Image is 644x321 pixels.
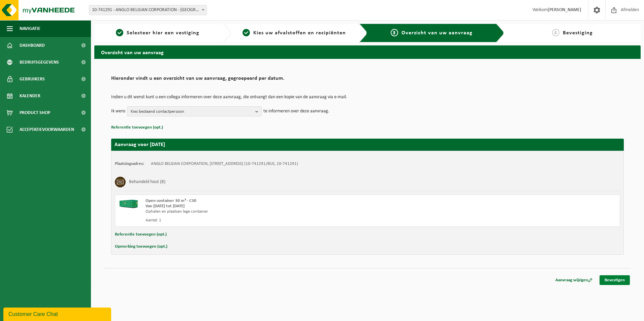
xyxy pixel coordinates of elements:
[115,162,144,166] strong: Plaatsingsadres:
[263,106,329,116] p: te informeren over deze aanvraag.
[127,106,262,116] button: Kies bestaand contactpersoon
[20,87,40,104] span: Kalender
[552,29,559,36] span: 4
[146,204,185,208] strong: Van [DATE] tot [DATE]
[563,30,593,36] span: Bevestiging
[89,5,206,15] span: 10-741291 - ANGLO BELGIAN CORPORATION - GENT
[253,30,346,36] span: Kies uw afvalstoffen en recipiënten
[146,199,196,203] span: Open container 30 m³ - C30
[243,29,250,36] span: 2
[89,5,207,15] span: 10-741291 - ANGLO BELGIAN CORPORATION - GENT
[111,123,163,132] button: Referentie toevoegen (opt.)
[550,275,598,285] a: Aanvraag wijzigen
[98,29,218,37] a: 1Selecteer hier een vestiging
[115,230,167,239] button: Referentie toevoegen (opt.)
[391,29,398,36] span: 3
[111,106,125,116] p: Ik wens
[151,161,298,167] td: ANGLO BELGIAN CORPORATION, [STREET_ADDRESS] (10-741291/BUS, 10-741291)
[401,30,473,36] span: Overzicht van uw aanvraag
[115,142,165,147] strong: Aanvraag voor [DATE]
[20,121,74,138] span: Acceptatievoorwaarden
[119,198,139,208] img: HK-XC-30-GN-00.png
[20,37,45,54] span: Dashboard
[20,71,45,87] span: Gebruikers
[129,177,165,187] h3: Behandeld hout (B)
[115,242,167,251] button: Opmerking toevoegen (opt.)
[20,20,40,37] span: Navigatie
[127,30,199,36] span: Selecteer hier een vestiging
[600,275,630,285] a: Bevestigen
[234,29,354,37] a: 2Kies uw afvalstoffen en recipiënten
[131,107,253,117] span: Kies bestaand contactpersoon
[20,104,50,121] span: Product Shop
[3,306,112,321] iframe: chat widget
[146,209,394,214] div: Ophalen en plaatsen lege container
[146,218,394,223] div: Aantal: 1
[111,95,624,100] p: Indien u dit wenst kunt u een collega informeren over deze aanvraag, die ontvangt dan een kopie v...
[20,54,59,71] span: Bedrijfsgegevens
[548,7,581,12] strong: [PERSON_NAME]
[94,45,641,59] h2: Overzicht van uw aanvraag
[116,29,123,36] span: 1
[111,76,624,85] h2: Hieronder vindt u een overzicht van uw aanvraag, gegroepeerd per datum.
